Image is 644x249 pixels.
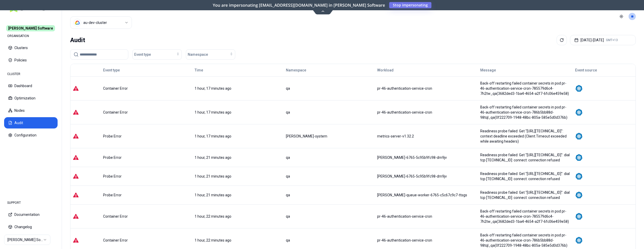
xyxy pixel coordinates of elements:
img: kubernetes [575,108,583,116]
span: 1 hour, 21 minutes ago [195,193,231,197]
div: [PERSON_NAME]-system [286,134,373,139]
div: Audit [70,35,85,45]
div: SUPPORT [4,198,58,208]
button: Time [195,65,203,75]
button: Dashboard [4,80,58,91]
div: Container Error [103,86,190,91]
button: Nodes [4,105,58,116]
img: gcp [75,20,80,25]
span: Event type [134,52,151,57]
div: [PERSON_NAME]-6765-5c95b9fc98-dm9jv [377,174,475,179]
button: Clusters [4,42,58,53]
span: 1 hour, 17 minutes ago [195,110,231,114]
button: Event type [103,65,120,75]
img: kubernetes [575,213,583,220]
button: Audit [4,117,58,128]
img: error [73,85,79,91]
img: error [73,192,79,198]
button: Documentation [4,209,58,220]
button: Select a value [70,16,132,29]
div: pr-46-authentication-service-cron [377,238,475,243]
div: Back-off restarting failed container secrets in pod pr-46-authentication-service-cron-786b5bb88d-... [480,105,570,120]
img: error [73,213,79,219]
img: kubernetes [575,191,583,199]
div: Probe Error [103,174,190,179]
div: Back-off restarting failed container secrets in pod pr-46-authentication-service-cron-785579d6c4-... [480,209,570,224]
div: Readiness probe failed: Get "[URL][TECHNICAL_ID]": dial tcp [TECHNICAL_ID]: connect: connection r... [480,190,570,200]
div: metrics-server-v1.32.2 [377,134,475,139]
button: Optimization [4,93,58,104]
div: [PERSON_NAME]-queue-worker-6765-c5c67c9c7-ttsgs [377,192,475,198]
div: Readiness probe failed: Get "[URL][TECHNICAL_ID]": dial tcp [TECHNICAL_ID]: connect: connection r... [480,171,570,181]
div: pr-46-authentication-service-cron [377,214,475,219]
div: qa [286,192,373,198]
span: [PERSON_NAME] Software [6,25,55,31]
img: error [73,154,79,161]
div: Container Error [103,110,190,115]
button: Namespace [286,65,306,75]
div: Readiness probe failed: Get "[URL][TECHNICAL_ID]": dial tcp [TECHNICAL_ID]: connect: connection r... [480,152,570,163]
img: kubernetes [575,154,583,161]
div: qa [286,174,373,179]
div: qa [286,155,373,160]
div: Container Error [103,238,190,243]
img: error [73,133,79,139]
span: 1 hour, 21 minutes ago [195,155,231,160]
button: Message [480,65,496,75]
div: Probe Error [103,134,190,139]
div: CLUSTER [4,69,58,79]
div: qa [286,110,373,115]
div: ORGANISATION [4,31,58,41]
span: Namespace [188,52,208,57]
div: qa [286,86,373,91]
img: error [73,173,79,179]
div: Back-off restarting failed container secrets in pod pr-46-authentication-service-cron-785579d6c4-... [480,81,570,96]
span: 1 hour, 22 minutes ago [195,238,231,242]
img: error [73,237,79,243]
div: Container Error [103,214,190,219]
button: Namespace [186,49,235,60]
div: Readiness probe failed: Get "[URL][TECHNICAL_ID]": context deadline exceeded (Client.Timeout exce... [480,128,570,144]
img: kubernetes [575,132,583,140]
button: Configuration [4,130,58,141]
div: qa [286,214,373,219]
span: 1 hour, 17 minutes ago [195,86,231,90]
span: 1 hour, 17 minutes ago [195,134,231,138]
button: [DATE]-[DATE]GMT+13 [570,35,636,45]
div: Back-off restarting failed container secrets in pod pr-46-authentication-service-cron-786b5bb88d-... [480,233,570,248]
div: qa [286,238,373,243]
img: kubernetes [575,172,583,180]
div: Probe Error [103,155,190,160]
span: GMT+13 [606,38,618,42]
div: Probe Error [103,192,190,198]
div: pr-46-authentication-service-cron [377,86,475,91]
button: Event type [132,49,182,60]
button: Policies [4,54,58,66]
div: au-dev-cluster [83,20,107,25]
img: kubernetes [575,236,583,244]
span: 1 hour, 22 minutes ago [195,214,231,218]
button: Changelog [4,221,58,233]
div: [PERSON_NAME]-6765-5c95b9fc98-dm9jv [377,155,475,160]
span: 1 hour, 21 minutes ago [195,174,231,178]
img: error [73,109,79,115]
button: Workload [377,65,394,75]
img: kubernetes [575,85,583,92]
button: Event source [575,65,597,75]
div: pr-46-authentication-service-cron [377,110,475,115]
